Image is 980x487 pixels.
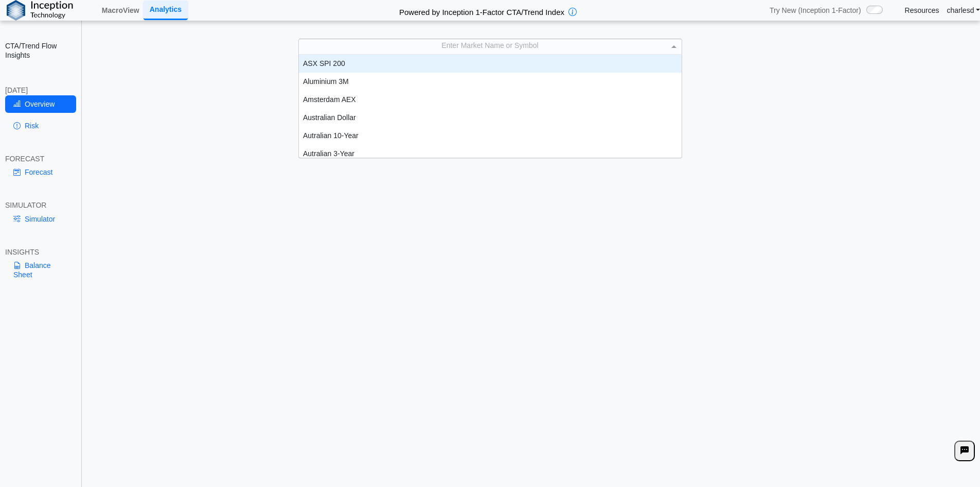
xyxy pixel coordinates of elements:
span: Try New (Inception 1-Factor) [770,6,861,15]
a: charlesd [947,6,980,15]
div: Autralian 3-Year [299,145,682,163]
h2: CTA/Trend Flow Insights [5,41,76,60]
h5: Positioning data updated at previous day close; Price and Flow estimates updated intraday (15-min... [87,81,975,88]
a: Resources [905,6,939,15]
a: Balance Sheet [5,257,76,283]
a: Forecast [5,163,76,181]
a: Risk [5,117,76,135]
div: grid [299,55,682,158]
div: Autralian 10-Year [299,127,682,145]
div: Aluminium 3M [299,73,682,91]
h2: Powered by Inception 1-Factor CTA/Trend Index [395,3,568,18]
div: Enter Market Name or Symbol [299,39,682,54]
a: Simulator [5,210,76,228]
div: ASX SPI 200 [299,55,682,73]
a: Analytics [144,1,188,20]
h3: Please Select an Asset to Start [85,120,977,130]
div: Australian Dollar [299,109,682,127]
div: INSIGHTS [5,247,76,257]
div: SIMULATOR [5,200,76,210]
div: [DATE] [5,86,76,95]
a: MacroView [98,2,144,19]
a: Overview [5,95,76,113]
div: Amsterdam AEX [299,91,682,109]
div: FORECAST [5,154,76,163]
